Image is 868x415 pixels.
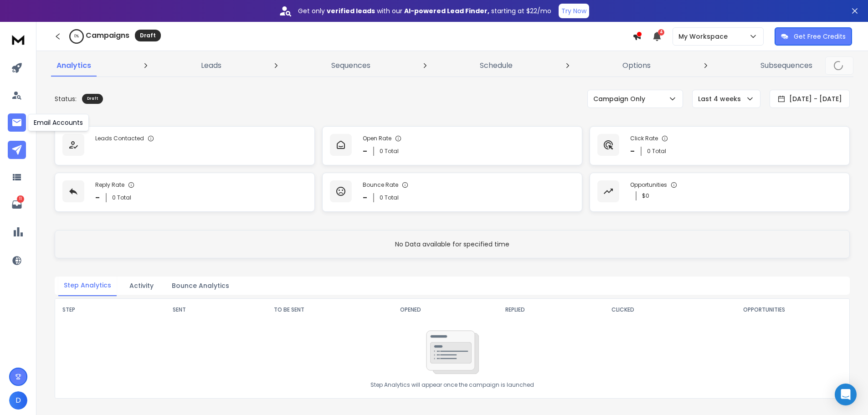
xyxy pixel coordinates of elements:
button: Bounce Analytics [166,276,235,296]
p: Subsequences [760,60,812,71]
p: $ 0 [642,192,649,200]
p: Options [622,60,651,71]
a: Leads [195,55,227,77]
th: STEP [55,299,138,321]
p: 0 Total [647,148,666,155]
button: D [9,391,27,410]
a: Subsequences [755,55,818,77]
p: Opportunities [630,181,667,189]
div: Draft [82,94,103,104]
p: - [630,145,635,158]
th: TO BE SENT [221,299,357,321]
th: REPLIED [464,299,567,321]
a: Leads Contacted [55,126,315,165]
p: Analytics [56,60,91,71]
span: 4 [658,29,664,36]
p: Open Rate [363,135,391,142]
p: Step Analytics will appear once the campaign is launched [370,381,534,389]
div: Email Accounts [28,114,89,131]
strong: AI-powered Lead Finder, [404,6,489,15]
h1: Campaigns [86,30,129,41]
p: - [95,191,100,204]
div: Draft [135,30,161,41]
a: Analytics [51,55,97,77]
a: Schedule [474,55,518,77]
p: 0 Total [380,194,399,201]
a: 11 [8,195,26,214]
p: No Data available for specified time [64,240,840,249]
p: Status: [55,94,77,103]
button: Step Analytics [58,275,117,296]
a: Open Rate-0 Total [322,126,582,165]
p: Get Free Credits [794,32,846,41]
a: Click Rate-0 Total [590,126,850,165]
th: CLICKED [567,299,679,321]
button: Get Free Credits [775,27,852,46]
a: Reply Rate-0 Total [55,173,315,212]
strong: verified leads [327,6,375,15]
p: Schedule [480,60,513,71]
button: [DATE] - [DATE] [770,90,850,108]
a: Opportunities$0 [590,173,850,212]
p: Campaign Only [593,94,649,103]
p: 11 [17,195,24,203]
th: SENT [138,299,221,321]
p: Leads [201,60,221,71]
p: Click Rate [630,135,658,142]
div: Open Intercom Messenger [835,384,857,405]
a: Sequences [326,55,376,77]
p: Reply Rate [95,181,124,189]
p: Leads Contacted [95,135,144,142]
p: My Workspace [678,32,731,41]
p: Sequences [331,60,370,71]
a: Options [617,55,656,77]
p: - [363,191,368,204]
button: Activity [124,276,159,296]
p: Get only with our starting at $22/mo [298,6,551,15]
p: 0 % [74,34,79,39]
p: Bounce Rate [363,181,398,189]
p: 0 Total [380,148,399,155]
p: Last 4 weeks [698,94,745,103]
p: 0 Total [112,194,131,201]
p: Try Now [561,6,586,15]
th: OPPORTUNITIES [679,299,849,321]
a: Bounce Rate-0 Total [322,173,582,212]
button: Try Now [559,4,589,18]
img: logo [9,31,27,48]
p: - [363,145,368,158]
th: OPENED [357,299,464,321]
